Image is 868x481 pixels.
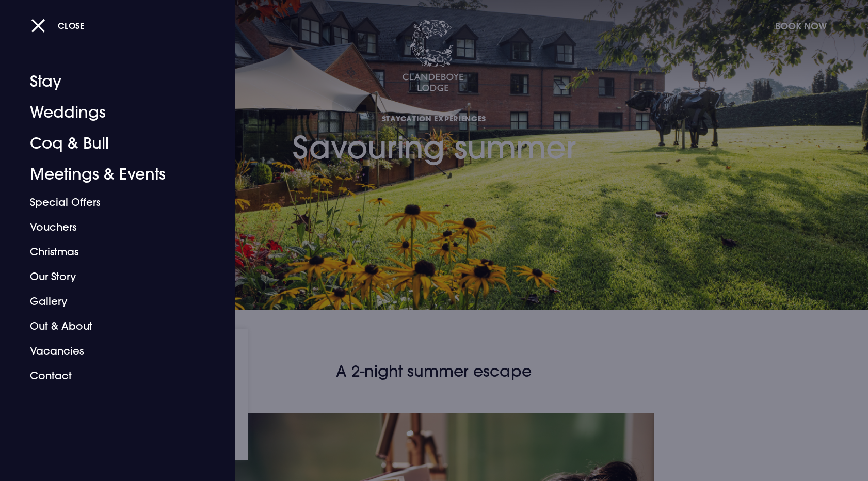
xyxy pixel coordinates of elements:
a: Christmas [30,239,193,264]
a: Out & About [30,314,193,339]
a: Weddings [30,97,193,128]
a: Vacancies [30,339,193,363]
a: Contact [30,363,193,388]
a: Vouchers [30,215,193,239]
a: Special Offers [30,190,193,215]
a: Gallery [30,289,193,314]
span: Close [58,20,85,31]
a: Coq & Bull [30,128,193,159]
button: Close [31,15,85,36]
a: Meetings & Events [30,159,193,190]
a: Stay [30,66,193,97]
a: Our Story [30,264,193,289]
